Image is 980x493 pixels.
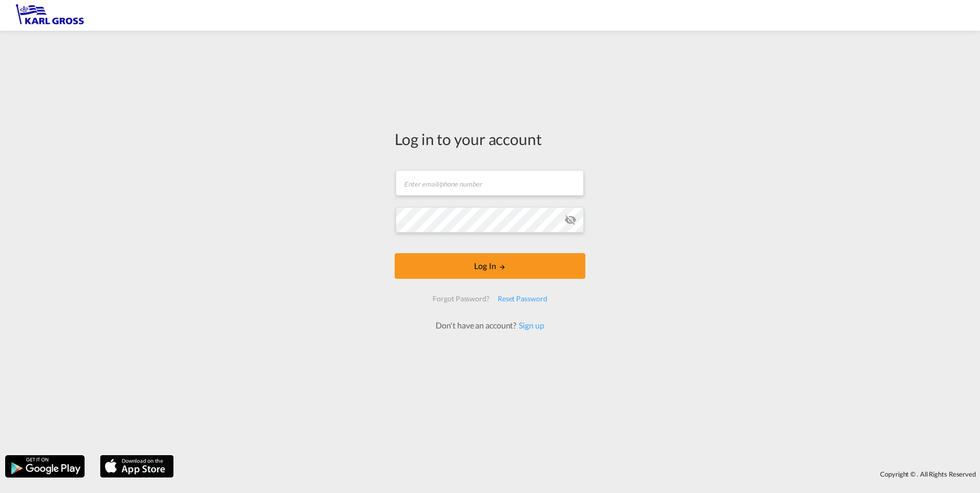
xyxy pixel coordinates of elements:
[99,454,175,479] img: apple.png
[494,290,552,308] div: Reset Password
[4,454,86,479] img: google.png
[516,320,544,330] a: Sign up
[395,128,585,150] div: Log in to your account
[428,290,493,308] div: Forgot Password?
[564,214,577,226] md-icon: icon-eye-off
[396,170,584,196] input: Enter email/phone number
[395,253,585,279] button: LOGIN
[424,320,555,331] div: Don't have an account?
[179,465,980,483] div: Copyright © . All Rights Reserved
[15,4,85,27] img: 3269c73066d711f095e541db4db89301.png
